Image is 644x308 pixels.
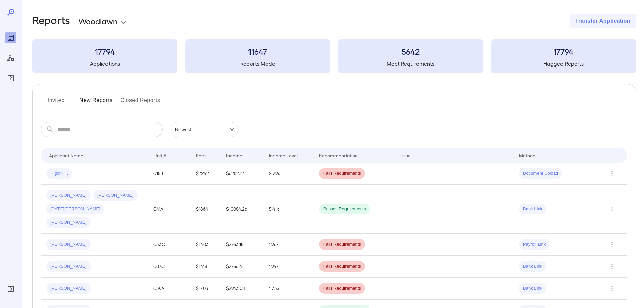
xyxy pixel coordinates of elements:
button: New Reports [79,95,113,111]
td: 033C [148,234,191,256]
span: Bank Link [519,206,546,212]
td: $6252.12 [221,163,264,185]
span: Payroll Link [519,241,550,248]
span: [DATE][PERSON_NAME] [46,206,104,212]
td: $2943.08 [221,278,264,300]
span: Fails Requirements [319,170,365,177]
h2: Reports [32,14,70,28]
button: Row Actions [606,261,617,272]
h3: 17794 [32,46,177,57]
td: 007C [148,256,191,278]
td: 2.79x [264,163,314,185]
h5: Flagged Reports [491,60,636,68]
h3: 11647 [185,46,330,57]
td: $1418 [191,256,221,278]
div: Applicant Name [49,151,84,159]
h5: Reports Made [185,60,330,68]
div: Income [226,151,242,159]
td: $10084.26 [221,185,264,234]
div: Method [519,151,535,159]
button: Transfer Application [570,14,636,28]
span: [PERSON_NAME] [46,263,91,270]
summary: 17794Applications11647Reports Made5642Meet Requirements17794Flagged Reports [32,39,636,73]
button: Row Actions [606,239,617,250]
div: FAQ [5,73,16,84]
td: $2753.18 [221,234,264,256]
span: [PERSON_NAME] [46,241,91,248]
td: $2756.41 [221,256,264,278]
td: 1.96x [264,234,314,256]
span: Fails Requirements [319,241,365,248]
h3: 5642 [338,46,483,57]
p: Woodlawn [78,16,118,26]
td: $1864 [191,185,221,234]
span: Passes Requirements [319,206,370,212]
button: Closed Reports [121,95,160,111]
span: Fails Requirements [319,263,365,270]
span: [PERSON_NAME] [46,219,91,226]
div: Income Level [269,151,298,159]
span: Bank Link [519,285,546,292]
div: Newest [171,122,238,137]
span: Document Upload [519,170,562,177]
td: $2242 [191,163,221,185]
div: Unit # [153,151,166,159]
span: Higor F... [46,170,72,177]
div: Reports [5,32,16,43]
span: [PERSON_NAME] [93,192,138,199]
span: [PERSON_NAME] [46,192,91,199]
div: Manage Users [5,53,16,64]
button: Row Actions [606,168,617,179]
td: 1.73x [264,278,314,300]
td: $1703 [191,278,221,300]
td: 041A [148,185,191,234]
div: Recommendation [319,151,358,159]
div: Rent [196,151,207,159]
h5: Meet Requirements [338,60,483,68]
button: Row Actions [606,204,617,214]
div: Issue [400,151,411,159]
h5: Applications [32,60,177,68]
div: Log Out [5,284,16,294]
td: 039A [148,278,191,300]
td: 5.41x [264,185,314,234]
td: $1403 [191,234,221,256]
button: Row Actions [606,283,617,294]
button: Invited [41,95,71,111]
span: [PERSON_NAME] [46,285,91,292]
span: Fails Requirements [319,285,365,292]
h3: 17794 [491,46,636,57]
td: 1.94x [264,256,314,278]
span: Bank Link [519,263,546,270]
td: 015B [148,163,191,185]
